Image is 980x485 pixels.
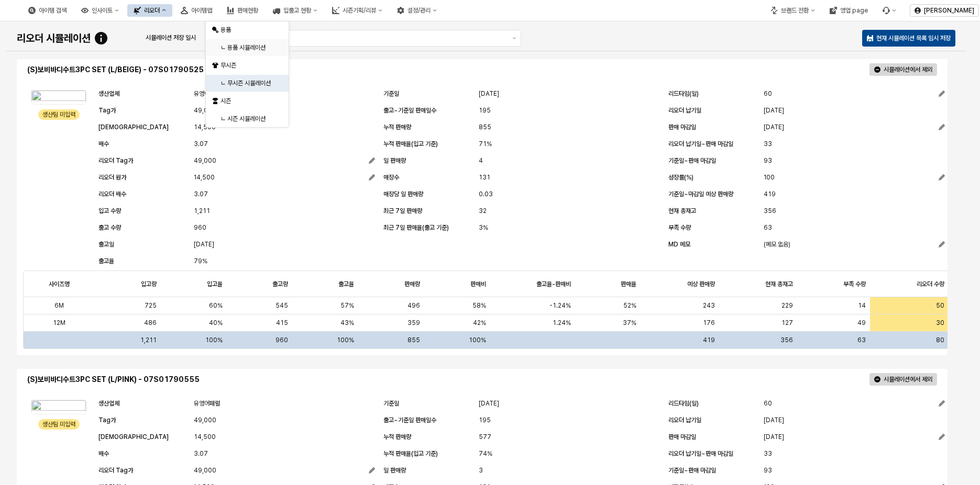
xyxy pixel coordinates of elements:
[479,448,492,459] span: 74%
[536,280,571,288] span: 출고율-판매비
[98,123,169,131] span: [DEMOGRAPHIC_DATA]
[194,256,207,266] span: 79%
[98,207,121,215] span: 입고 수량
[703,336,715,344] span: 419
[98,174,126,181] span: 리오더 원가
[276,301,288,310] span: 545
[194,465,216,476] span: 49,000
[98,241,114,248] span: 출고일
[206,21,289,128] div: Select an option
[127,4,172,17] button: 리오더
[668,107,701,114] span: 리오더 납기일
[383,416,436,424] span: 출고~기준일 판매일수
[936,336,944,344] span: 80
[22,4,73,17] button: 아이템 검색
[194,139,208,149] span: 3.07
[194,398,220,409] span: 유영어패럴
[383,400,399,407] span: 기준일
[472,301,486,310] span: 58%
[764,189,776,199] span: 419
[857,319,866,327] span: 49
[383,224,449,231] span: 최근 7일 판매율(출고 기준)
[479,155,483,166] span: 4
[98,433,169,441] span: [DEMOGRAPHIC_DATA]
[338,280,354,288] span: 출고율
[764,155,772,166] span: 93
[780,336,793,344] span: 356
[479,139,492,149] span: 71%
[98,416,116,424] span: Tag가
[764,222,772,233] span: 63
[141,280,157,288] span: 입고량
[404,280,420,288] span: 판매량
[340,301,354,310] span: 57%
[764,88,772,99] span: 60
[764,431,945,443] button: [DATE]
[823,4,874,17] button: 영업 page
[668,400,699,407] span: 리드타임(일)
[326,4,389,17] button: 시즌기획/리뷰
[194,122,216,132] span: 14,500
[910,4,979,17] button: [PERSON_NAME]
[98,467,133,474] span: 리오더 Tag가
[221,4,265,17] button: 판매현황
[858,301,866,310] span: 14
[140,336,157,344] span: 1,211
[383,450,438,457] span: 누적 판매율(입고 기준)
[936,319,944,327] span: 30
[207,280,223,288] span: 입고율
[703,301,715,310] span: 243
[668,224,691,231] span: 부족 수량
[479,206,487,216] span: 32
[764,465,772,476] span: 93
[764,239,790,250] span: (메모 없음)
[272,280,288,288] span: 출고량
[54,301,64,310] span: 6M
[337,336,354,344] span: 100%
[283,7,311,14] div: 입출고 현황
[764,432,784,442] span: [DATE]
[174,4,218,17] div: 아이템맵
[383,433,411,441] span: 누적 판매량
[340,319,354,327] span: 43%
[17,30,91,46] p: 리오더 시뮬레이션
[98,157,133,164] span: 리오더 Tag가
[92,7,113,14] div: 인사이트
[621,280,636,288] span: 판매율
[469,336,486,344] span: 100%
[781,301,793,310] span: 229
[391,4,443,17] button: 설정/관리
[209,301,223,310] span: 60%
[146,34,196,41] span: 시뮬레이션 저장 일시
[549,301,571,310] span: -1.24%
[98,450,109,457] span: 배수
[764,4,821,17] button: 브랜드 전환
[869,373,937,386] button: 시뮬레이션에서 제외
[237,7,258,14] div: 판매현황
[668,140,733,148] span: 리오더 납기일~판매 마감일
[479,222,488,233] span: 3%
[98,257,114,265] span: 출고율
[479,105,491,116] span: 195
[191,7,212,14] div: 아이템맵
[194,88,220,99] span: 유영어패럴
[194,105,216,116] span: 49,000
[668,174,693,181] span: 성장률(%)
[267,4,324,17] div: 입출고 현황
[553,319,571,327] span: 1.24%
[27,64,478,75] p: (S)보비바디수트3PC SET (L/BEIGE) - 07S01790525
[145,301,157,310] span: 725
[764,397,945,410] button: 60
[383,90,399,97] span: 기준일
[27,374,478,385] p: (S)보비바디수트3PC SET (L/PINK) - 07S01790555
[473,319,486,327] span: 42%
[764,122,784,132] span: [DATE]
[209,319,223,327] span: 40%
[194,239,214,250] span: [DATE]
[764,105,784,116] span: [DATE]
[144,319,157,327] span: 486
